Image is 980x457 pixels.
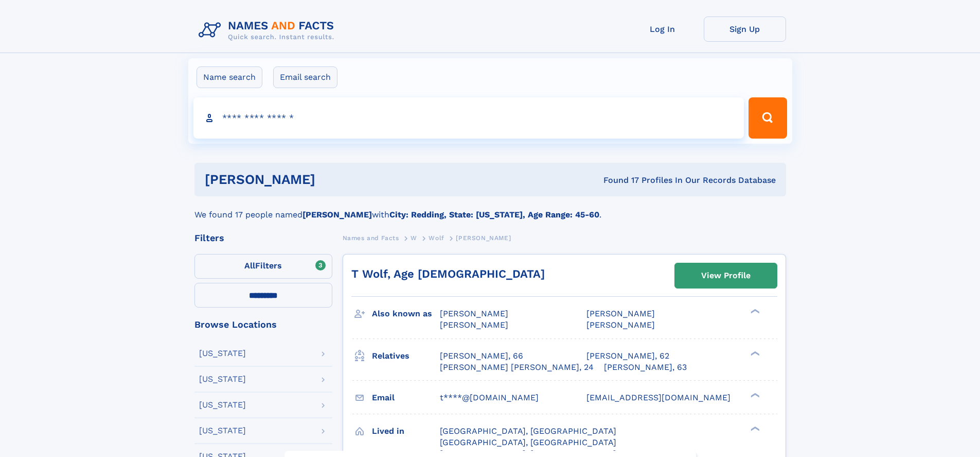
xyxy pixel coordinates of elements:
[197,66,262,88] label: Name search
[429,231,444,244] a: Wolf
[199,427,246,435] div: [US_STATE]
[194,196,786,221] div: We found 17 people named with .
[748,308,760,315] div: ❯
[429,234,444,242] span: Wolf
[273,66,337,88] label: Email search
[372,347,440,365] h3: Relatives
[194,254,332,279] label: Filters
[440,437,616,447] span: [GEOGRAPHIC_DATA], [GEOGRAPHIC_DATA]
[604,362,687,373] a: [PERSON_NAME], 63
[586,350,669,362] a: [PERSON_NAME], 62
[194,233,332,243] div: Filters
[440,426,616,436] span: [GEOGRAPHIC_DATA], [GEOGRAPHIC_DATA]
[586,309,655,318] span: [PERSON_NAME]
[199,349,246,358] div: [US_STATE]
[440,309,508,318] span: [PERSON_NAME]
[440,350,523,362] a: [PERSON_NAME], 66
[194,16,343,44] img: Logo Names and Facts
[704,16,786,42] a: Sign Up
[621,16,704,42] a: Log In
[748,392,760,398] div: ❯
[372,389,440,407] h3: Email
[440,362,594,373] a: [PERSON_NAME] [PERSON_NAME], 24
[459,175,776,186] div: Found 17 Profiles In Our Records Database
[748,350,760,357] div: ❯
[749,97,787,139] button: Search Button
[194,320,332,329] div: Browse Locations
[389,210,599,219] b: City: Redding, State: [US_STATE], Age Range: 45-60
[199,401,246,409] div: [US_STATE]
[351,267,545,280] a: T Wolf, Age [DEMOGRAPHIC_DATA]
[302,210,372,219] b: [PERSON_NAME]
[748,425,760,432] div: ❯
[440,320,508,330] span: [PERSON_NAME]
[701,264,751,287] div: View Profile
[372,305,440,323] h3: Also known as
[456,234,511,242] span: [PERSON_NAME]
[193,97,744,139] input: search input
[343,231,399,244] a: Names and Facts
[586,393,730,402] span: [EMAIL_ADDRESS][DOMAIN_NAME]
[586,320,655,330] span: [PERSON_NAME]
[411,234,417,242] span: W
[244,261,255,270] span: All
[199,375,246,383] div: [US_STATE]
[675,263,777,288] a: View Profile
[372,422,440,440] h3: Lived in
[205,173,459,186] h1: [PERSON_NAME]
[411,231,417,244] a: W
